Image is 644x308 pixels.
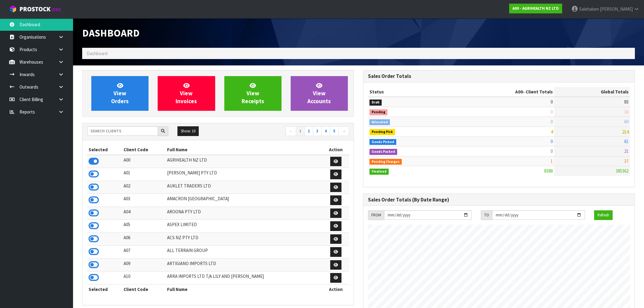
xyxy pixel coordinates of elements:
[166,284,323,294] th: Full Name
[368,73,630,79] h3: Sales Order Totals
[166,271,323,285] td: ARRA IMPORTS LTD T/A LILY AND [PERSON_NAME]
[313,126,322,136] a: 3
[19,5,51,13] span: ProStock
[122,168,166,181] td: A01
[624,148,628,154] span: 21
[242,82,264,105] span: View Receipts
[122,233,166,246] td: A06
[122,246,166,259] td: A07
[291,76,348,111] a: ViewAccounts
[122,155,166,168] td: A00
[369,149,397,155] span: Goods Packed
[122,207,166,220] td: A04
[600,6,633,12] span: [PERSON_NAME]
[369,169,389,175] span: Finalised
[369,119,390,125] span: Allocated
[87,51,107,56] span: Dashboard
[166,220,323,233] td: ASPEX LIMITED
[224,76,282,111] a: ViewReceipts
[166,194,323,207] td: AMACRON [GEOGRAPHIC_DATA]
[515,89,523,95] span: A00
[304,126,313,136] a: 2
[551,129,553,135] span: 4
[166,233,323,246] td: ACS NZ PTY LTD
[296,126,305,136] a: 1
[624,158,628,164] span: 37
[122,194,166,207] td: A03
[551,109,553,115] span: 0
[307,82,331,105] span: View Accounts
[551,138,553,144] span: 0
[158,76,215,111] a: ViewInvoices
[122,271,166,285] td: A10
[624,109,628,115] span: 16
[369,159,402,165] span: Pending Charges
[122,258,166,271] td: A09
[87,126,158,136] input: Search clients
[321,126,330,136] a: 4
[624,138,628,144] span: 61
[323,284,349,294] th: Action
[9,5,17,13] img: cube-alt.png
[166,258,323,271] td: ARTIGIANO IMPORTS LTD
[554,87,630,97] th: Global Totals
[594,210,613,220] button: Refresh
[368,87,455,97] th: Status
[509,4,562,13] a: A00 - AGRIHEALTH NZ LTD
[513,6,559,11] strong: A00 - AGRIHEALTH NZ LTD
[616,168,628,174] span: 385362
[122,181,166,194] td: A02
[579,6,599,12] span: Salehaben
[338,126,349,136] a: →
[323,145,349,155] th: Action
[176,82,197,105] span: View Invoices
[222,126,349,137] nav: Page navigation
[87,145,122,155] th: Selected
[177,126,199,136] button: Show: 10
[481,210,492,220] div: TO
[166,145,323,155] th: Full Name
[622,129,628,135] span: 214
[91,76,149,111] a: ViewOrders
[455,87,555,97] th: - Client Totals
[551,99,553,105] span: 0
[52,7,61,12] small: WMS
[166,207,323,220] td: AROONA PTY LTD
[551,119,553,124] span: 0
[122,284,166,294] th: Client Code
[369,129,395,135] span: Pending Pick
[166,181,323,194] td: AUKLET TRADERS LTD
[544,168,553,174] span: 8388
[166,168,323,181] td: [PERSON_NAME] PTY LTD
[368,210,384,220] div: FROM
[82,26,140,39] span: Dashboard
[166,246,323,259] td: ALL TERRAIN GROUP
[330,126,339,136] a: 5
[166,155,323,168] td: AGRIHEALTH NZ LTD
[285,126,296,136] a: ←
[551,158,553,164] span: 1
[111,82,129,105] span: View Orders
[624,99,628,105] span: 83
[368,197,630,203] h3: Sales Order Totals (By Date Range)
[551,148,553,154] span: 0
[122,145,166,155] th: Client Code
[87,284,122,294] th: Selected
[624,119,628,124] span: 60
[122,220,166,233] td: A05
[369,139,396,145] span: Goods Picked
[369,100,382,106] span: Draft
[369,109,387,115] span: Pending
